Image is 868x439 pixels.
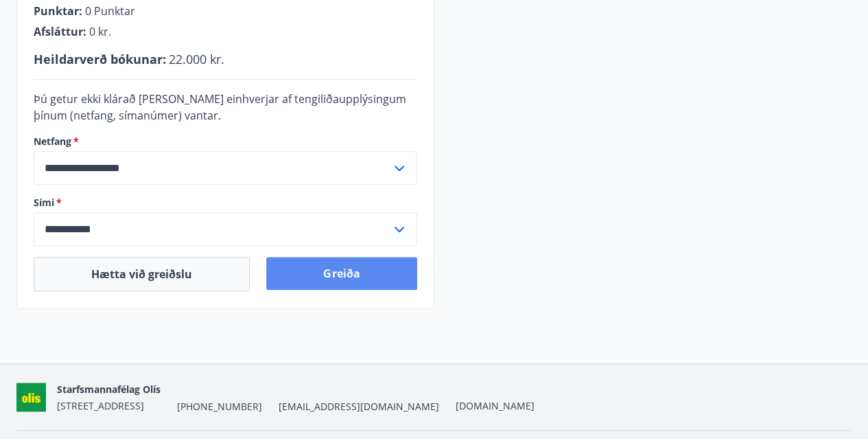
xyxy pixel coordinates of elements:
[89,24,111,39] span: 0 kr.
[34,135,417,148] label: Netfang
[266,257,417,290] button: Greiða
[34,3,82,19] span: Punktar :
[279,400,439,414] span: [EMAIL_ADDRESS][DOMAIN_NAME]
[85,3,135,19] span: 0 Punktar
[34,196,417,210] label: Sími
[57,399,144,412] span: [STREET_ADDRESS]
[16,383,46,412] img: zKKfP6KOkzrV16rlOvXjekfVdEO6DedhVoT8lYfP.png
[34,257,250,291] button: Hætta við greiðslu
[57,383,161,396] span: Starfsmannafélag Olís
[34,51,166,67] span: Heildarverð bókunar :
[456,399,535,412] a: [DOMAIN_NAME]
[177,400,262,414] span: [PHONE_NUMBER]
[34,91,406,123] span: Þú getur ekki klárað [PERSON_NAME] einhverjar af tengiliðaupplýsingum þínum (netfang, símanúmer) ...
[169,51,224,67] span: 22.000 kr.
[34,24,86,39] span: Afsláttur :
